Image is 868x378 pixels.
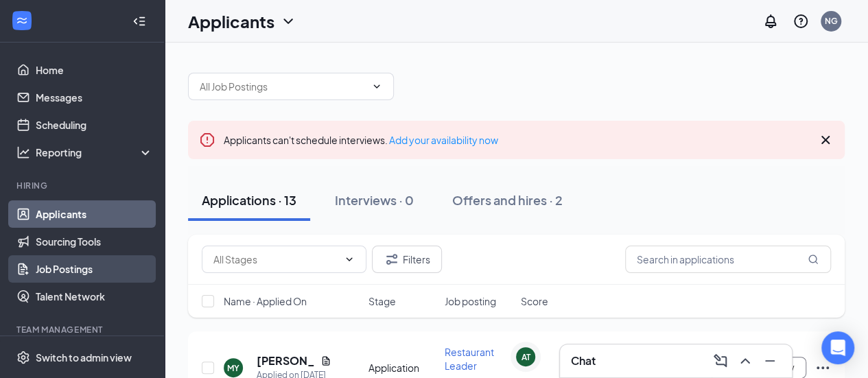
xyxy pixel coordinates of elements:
a: Scheduling [36,111,153,139]
a: Messages [36,84,153,111]
a: Home [36,56,153,84]
input: All Stages [213,252,338,267]
span: Restaurant Leader [445,346,494,372]
svg: ChevronDown [371,81,382,92]
div: Open Intercom Messenger [821,331,854,364]
svg: ChevronDown [280,13,296,29]
svg: Cross [817,132,834,148]
h1: Applicants [188,10,274,33]
button: ComposeMessage [709,350,731,372]
a: Sourcing Tools [36,228,153,255]
button: Filter Filters [372,246,442,273]
div: NG [825,15,838,27]
svg: QuestionInfo [793,13,809,29]
h5: [PERSON_NAME] [257,353,315,368]
input: All Job Postings [200,79,366,94]
svg: Error [199,132,215,148]
div: MY [227,362,239,374]
div: Application [368,361,436,375]
svg: WorkstreamLogo [15,14,29,27]
svg: ChevronDown [344,254,355,265]
input: Search in applications [625,246,831,273]
button: Minimize [759,350,781,372]
div: Applications · 13 [202,191,296,209]
button: ChevronUp [734,350,756,372]
svg: Analysis [16,145,30,159]
div: Offers and hires · 2 [452,191,563,209]
span: Stage [368,294,396,308]
a: Applicants [36,200,153,228]
div: AT [521,351,530,363]
span: Applicants can't schedule interviews. [224,134,498,146]
div: Switch to admin view [36,351,132,364]
svg: Ellipses [814,359,831,376]
svg: Document [320,355,331,366]
svg: MagnifyingGlass [808,254,819,265]
div: Reporting [36,145,154,159]
svg: ChevronUp [737,353,753,369]
a: Talent Network [36,283,153,310]
svg: ComposeMessage [712,353,729,369]
div: Team Management [16,324,150,335]
svg: Minimize [762,353,778,369]
svg: Collapse [132,14,146,28]
span: Job posting [445,294,496,308]
span: Name · Applied On [224,294,307,308]
div: Interviews · 0 [335,191,414,209]
svg: Filter [384,251,400,268]
a: Job Postings [36,255,153,283]
svg: Notifications [762,13,779,29]
span: Score [521,294,548,308]
div: Hiring [16,180,150,191]
svg: Settings [16,351,30,364]
h3: Chat [571,353,596,368]
a: Add your availability now [389,134,498,146]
